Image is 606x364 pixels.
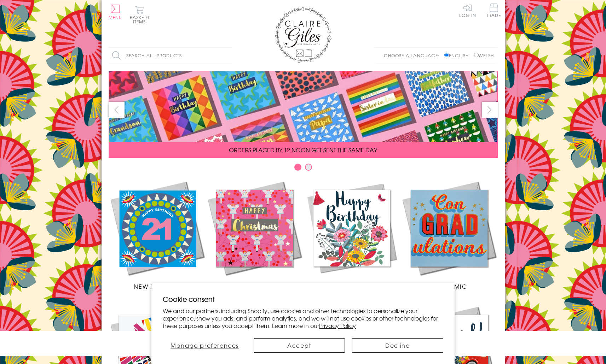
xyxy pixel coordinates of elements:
button: next [482,102,498,118]
button: Menu [109,5,122,19]
h2: Cookie consent [163,294,443,304]
label: English [444,52,472,59]
label: Welsh [474,52,494,59]
span: New Releases [134,282,180,290]
span: Manage preferences [171,341,239,350]
a: Log In [459,4,476,17]
a: Birthdays [303,180,400,290]
input: English [444,53,449,57]
span: Birthdays [335,282,369,290]
input: Welsh [474,53,479,57]
a: Academic [400,180,498,290]
div: Carousel Pagination [109,163,498,174]
button: Carousel Page 2 [305,164,312,171]
span: Academic [431,282,467,290]
p: Choose a language: [384,52,443,59]
img: Claire Giles Greetings Cards [275,7,331,63]
a: New Releases [109,180,206,290]
a: Christmas [206,180,303,290]
a: Trade [486,4,501,19]
span: Trade [486,4,501,17]
span: 0 items [133,14,149,25]
input: Search all products [109,48,232,64]
span: Christmas [236,282,272,290]
button: prev [109,102,125,118]
button: Carousel Page 1 (Current Slide) [294,164,301,171]
button: Accept [254,338,345,353]
span: Menu [109,14,122,20]
span: ORDERS PLACED BY 12 NOON GET SENT THE SAME DAY [229,146,377,154]
input: Search [225,48,232,64]
a: Privacy Policy [319,321,356,330]
p: We and our partners, including Shopify, use cookies and other technologies to personalize your ex... [163,307,443,329]
button: Basket0 items [130,6,149,24]
button: Decline [352,338,443,353]
button: Manage preferences [163,338,247,353]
